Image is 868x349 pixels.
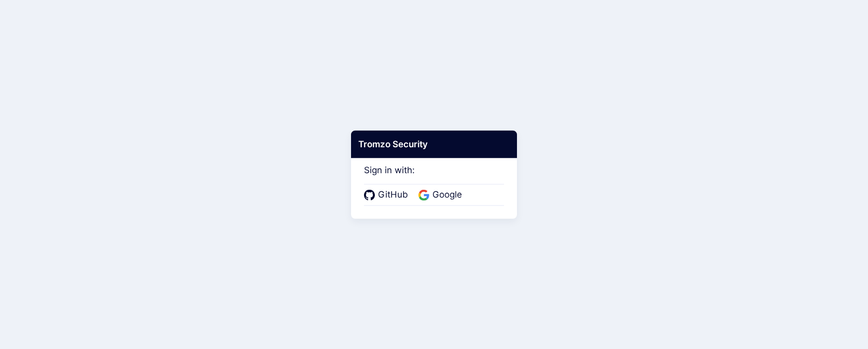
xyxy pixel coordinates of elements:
[375,188,411,202] span: GitHub
[364,150,504,205] div: Sign in with:
[418,188,465,202] a: Google
[429,188,465,202] span: Google
[351,130,517,158] div: Tromzo Security
[364,188,411,202] a: GitHub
